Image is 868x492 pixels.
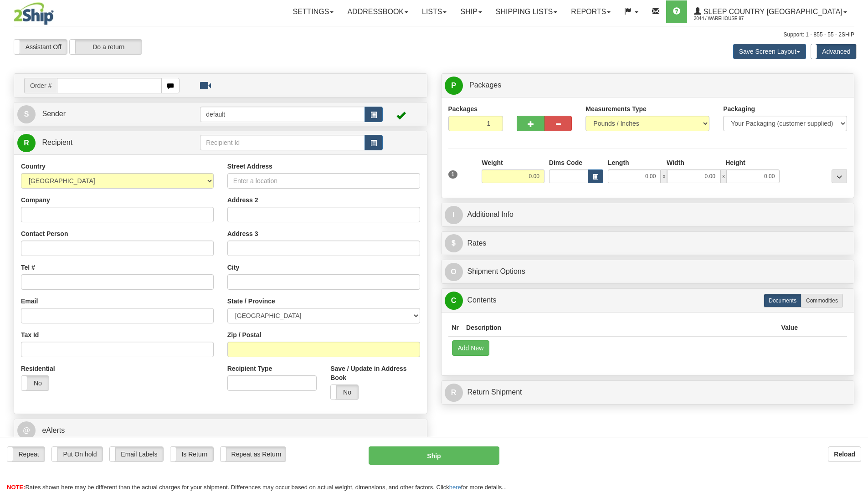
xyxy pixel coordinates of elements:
span: Packages [469,81,501,89]
label: State / Province [227,297,275,306]
label: Tax Id [21,330,39,339]
label: Email [21,297,38,306]
a: S Sender [17,105,200,123]
a: Addressbook [340,0,415,23]
label: Is Return [170,447,213,461]
a: P Packages [445,76,851,95]
img: logo2044.jpg [14,2,54,25]
label: Zip / Postal [227,330,262,339]
a: Settings [286,0,340,23]
label: Address 2 [227,195,258,205]
span: NOTE: [7,484,25,491]
label: Put On hold [52,447,103,461]
label: Packaging [723,104,755,113]
label: Documents [764,294,801,307]
label: Weight [482,158,503,167]
span: I [445,206,463,224]
span: @ [17,421,36,440]
a: $Rates [445,234,851,253]
a: Reports [564,0,617,23]
span: Order # [24,78,57,93]
span: x [720,169,727,183]
b: Reload [834,451,855,458]
label: No [331,385,358,400]
a: Sleep Country [GEOGRAPHIC_DATA] 2044 / Warehouse 97 [687,0,854,23]
label: Repeat [7,447,45,461]
button: Ship [369,446,499,465]
span: eAlerts [42,426,65,434]
label: Repeat as Return [221,447,286,461]
a: CContents [445,291,851,310]
label: Dims Code [549,158,582,167]
label: Tel # [21,263,35,272]
label: Commodities [801,294,843,307]
label: Address 3 [227,229,258,238]
span: 2044 / Warehouse 97 [694,14,762,23]
a: here [449,484,461,491]
label: Packages [448,104,478,113]
iframe: chat widget [847,200,867,292]
button: Add New [452,340,490,356]
label: Country [21,162,46,171]
span: x [661,169,667,183]
span: $ [445,234,463,252]
span: P [445,77,463,95]
label: Measurements Type [586,104,647,113]
label: Company [21,195,50,205]
span: 1 [448,170,458,179]
a: R Recipient [17,133,180,152]
div: ... [832,169,847,183]
label: Do a return [70,40,142,54]
label: City [227,263,239,272]
label: Height [725,158,745,167]
label: No [21,376,49,390]
a: RReturn Shipment [445,383,851,402]
th: Description [462,319,777,336]
span: O [445,263,463,281]
a: Shipping lists [489,0,564,23]
label: Recipient Type [227,364,272,373]
label: Save / Update in Address Book [330,364,420,382]
label: Residential [21,364,55,373]
a: @ eAlerts [17,421,424,440]
span: R [445,384,463,402]
input: Enter a location [227,173,420,189]
label: Email Labels [110,447,163,461]
th: Nr [448,319,463,336]
th: Value [777,319,801,336]
input: Sender Id [200,107,365,122]
div: Support: 1 - 855 - 55 - 2SHIP [14,31,854,39]
label: Assistant Off [14,40,67,54]
input: Recipient Id [200,135,365,150]
span: Sender [42,110,66,118]
button: Save Screen Layout [733,44,806,59]
span: Recipient [42,138,72,146]
a: IAdditional Info [445,205,851,224]
span: C [445,292,463,310]
a: OShipment Options [445,262,851,281]
label: Advanced [811,44,856,59]
a: Ship [453,0,488,23]
span: S [17,105,36,123]
a: Lists [415,0,453,23]
label: Length [608,158,629,167]
button: Reload [828,446,861,462]
label: Contact Person [21,229,68,238]
span: R [17,134,36,152]
label: Width [667,158,684,167]
label: Street Address [227,162,272,171]
span: Sleep Country [GEOGRAPHIC_DATA] [701,8,842,15]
